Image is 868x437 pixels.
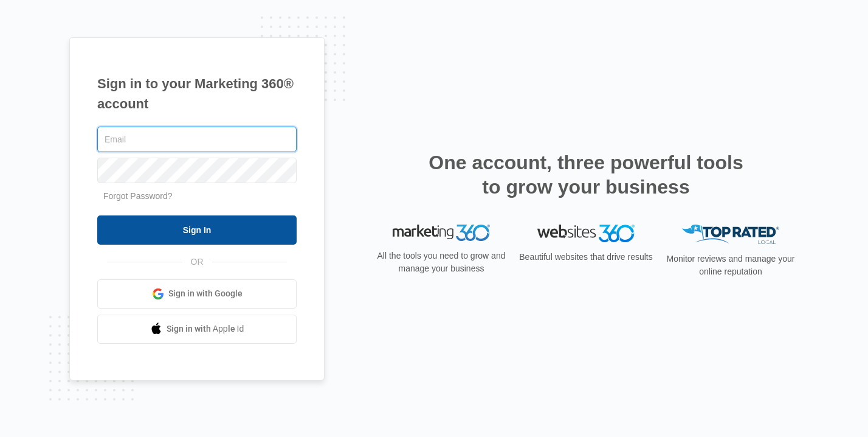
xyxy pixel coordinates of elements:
a: Forgot Password? [103,191,173,201]
p: All the tools you need to grow and manage your business [373,250,509,275]
p: Monitor reviews and manage your online reputation [663,253,799,278]
span: OR [182,256,212,268]
input: Sign In [97,215,297,245]
span: Sign in with Google [168,287,243,300]
span: Sign in with Apple Id [167,323,244,335]
img: Websites 360 [537,225,635,242]
a: Sign in with Apple Id [97,315,297,344]
img: Marketing 360 [393,225,490,242]
h2: One account, three powerful tools to grow your business [425,150,747,199]
input: Email [97,127,297,152]
img: Top Rated Local [682,225,779,245]
h1: Sign in to your Marketing 360® account [97,74,297,114]
p: Beautiful websites that drive results [518,251,654,264]
a: Sign in with Google [97,279,297,309]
